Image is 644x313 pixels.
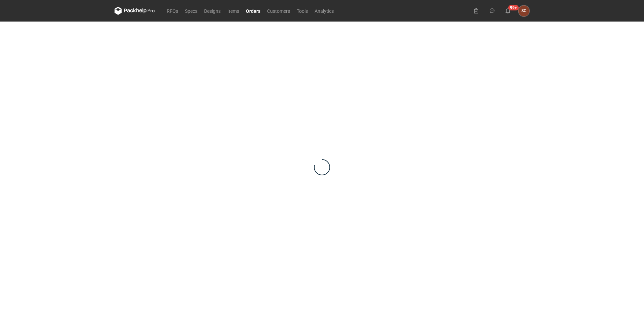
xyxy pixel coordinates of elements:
button: 99+ [503,5,513,16]
a: Analytics [311,7,337,15]
button: SC [518,5,529,16]
a: Orders [243,7,264,15]
a: Tools [293,7,311,15]
a: Designs [201,7,224,15]
a: Items [224,7,243,15]
div: Sylwia Cichórz [518,5,529,16]
a: RFQs [163,7,182,15]
a: Specs [182,7,201,15]
a: Customers [264,7,293,15]
svg: Packhelp Pro [115,7,155,15]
